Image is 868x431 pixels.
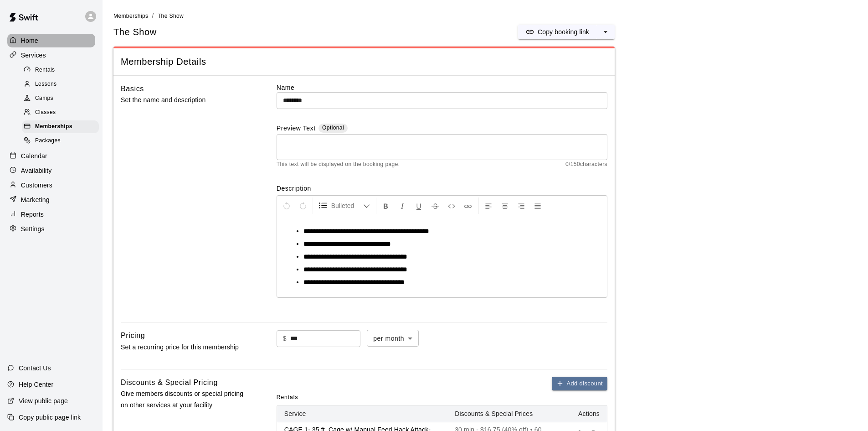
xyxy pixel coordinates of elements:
[21,151,47,161] p: Calendar
[460,197,476,214] button: Insert Link
[447,405,552,422] th: Discounts & Special Prices
[21,51,46,60] p: Services
[7,208,95,221] a: Reports
[121,377,218,389] h6: Discounts & Special Pricing
[19,363,51,373] p: Contact Us
[277,160,400,169] span: This text will be displayed on the booking page.
[552,377,607,391] button: Add discount
[7,178,95,192] a: Customers
[7,48,95,62] a: Services
[21,181,52,190] p: Customers
[121,94,247,106] p: Set the name and description
[395,197,410,214] button: Format Italics
[22,134,103,148] a: Packages
[22,120,103,134] a: Memberships
[121,342,247,353] p: Set a recurring price for this membership
[22,135,99,147] div: Packages
[19,396,68,405] p: View public page
[7,149,95,163] a: Calendar
[378,197,394,214] button: Format Bold
[22,92,103,106] a: Camps
[21,36,38,45] p: Home
[279,197,294,214] button: Undo
[331,201,363,210] span: Bulleted List
[530,197,545,214] button: Justify Align
[22,120,99,133] div: Memberships
[277,124,316,134] label: Preview Text
[497,197,513,214] button: Center Align
[113,13,148,19] span: Memberships
[565,160,607,169] span: 0 / 150 characters
[121,56,607,68] span: Membership Details
[277,405,447,422] th: Service
[518,25,615,39] div: split button
[158,13,184,19] span: The Show
[322,125,344,131] span: Optional
[113,12,148,19] a: Memberships
[427,197,443,214] button: Format Strikethrough
[7,193,95,207] a: Marketing
[35,94,53,103] span: Camps
[22,106,103,120] a: Classes
[121,330,145,342] h6: Pricing
[35,122,72,131] span: Memberships
[35,108,56,117] span: Classes
[22,63,103,77] a: Rentals
[113,26,157,38] span: The Show
[277,83,607,92] label: Name
[283,334,287,343] p: $
[7,222,95,236] a: Settings
[35,80,57,89] span: Lessons
[315,197,374,214] button: Formatting Options
[21,224,45,234] p: Settings
[22,92,99,105] div: Camps
[481,197,496,214] button: Left Align
[552,405,607,422] th: Actions
[113,11,857,21] nav: breadcrumb
[21,210,44,219] p: Reports
[19,413,81,422] p: Copy public page link
[7,34,95,47] a: Home
[596,25,615,39] button: select merge strategy
[295,197,311,214] button: Redo
[19,380,53,389] p: Help Center
[22,106,99,119] div: Classes
[22,77,103,91] a: Lessons
[538,27,589,36] p: Copy booking link
[277,390,298,405] span: Rentals
[514,197,529,214] button: Right Align
[22,64,99,77] div: Rentals
[152,11,154,21] li: /
[21,195,50,204] p: Marketing
[411,197,426,214] button: Format Underline
[21,166,52,175] p: Availability
[121,83,144,95] h6: Basics
[277,184,607,193] label: Description
[22,78,99,91] div: Lessons
[518,25,596,39] button: Copy booking link
[121,388,247,411] p: Give members discounts or special pricing on other services at your facility
[35,136,61,145] span: Packages
[444,197,459,214] button: Insert Code
[367,330,419,347] div: per month
[35,66,55,75] span: Rentals
[7,164,95,177] a: Availability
